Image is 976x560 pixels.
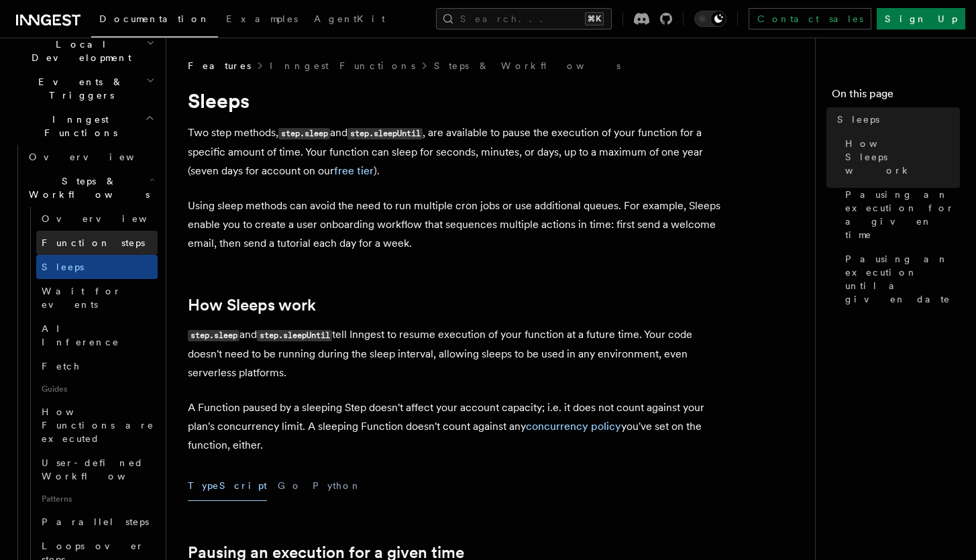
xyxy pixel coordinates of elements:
[42,213,180,224] span: Overview
[188,89,724,113] h1: Sleeps
[36,231,158,255] a: Function steps
[845,137,960,177] span: How Sleeps work
[36,354,158,378] a: Fetch
[314,13,385,24] span: AgentKit
[99,13,210,24] span: Documentation
[11,38,146,64] span: Local Development
[188,59,251,72] span: Features
[694,11,726,27] button: Toggle dark mode
[42,457,162,482] span: User-defined Workflows
[188,325,724,382] p: and tell Inngest to resume execution of your function at a future time. Your code doesn't need to...
[11,107,158,145] button: Inngest Functions
[36,279,158,317] a: Wait for events
[36,510,158,534] a: Parallel steps
[313,471,362,501] button: Python
[832,107,960,131] a: Sleeps
[226,13,298,24] span: Examples
[845,188,960,241] span: Pausing an execution for a given time
[188,330,239,341] code: step.sleep
[11,75,146,102] span: Events & Triggers
[436,8,612,30] button: Search...⌘K
[306,4,393,36] a: AgentKit
[347,128,423,139] code: step.sleepUntil
[837,113,879,126] span: Sleeps
[42,361,80,372] span: Fetch
[188,471,267,501] button: TypeScript
[11,113,145,139] span: Inngest Functions
[526,420,621,433] a: concurrency policy
[840,247,960,311] a: Pausing an execution until a given date
[11,70,158,107] button: Events & Triggers
[840,131,960,182] a: How Sleeps work
[23,169,158,207] button: Steps & Workflows
[845,252,960,306] span: Pausing an execution until a given date
[270,59,415,72] a: Inngest Functions
[188,296,316,315] a: How Sleeps work
[42,286,121,310] span: Wait for events
[11,32,158,70] button: Local Development
[257,330,332,341] code: step.sleepUntil
[188,197,724,253] p: Using sleep methods can avoid the need to run multiple cron jobs or use additional queues. For ex...
[188,398,724,455] p: A Function paused by a sleeping Step doesn't affect your account capacity; i.e. it does not count...
[36,317,158,354] a: AI Inference
[23,145,158,169] a: Overview
[42,237,145,248] span: Function steps
[36,451,158,488] a: User-defined Workflows
[749,8,871,30] a: Contact sales
[434,59,620,72] a: Steps & Workflows
[36,255,158,279] a: Sleeps
[42,262,84,272] span: Sleeps
[840,182,960,247] a: Pausing an execution for a given time
[91,4,218,38] a: Documentation
[36,488,158,510] span: Patterns
[877,8,965,30] a: Sign Up
[42,323,119,347] span: AI Inference
[832,86,960,107] h4: On this page
[23,174,150,201] span: Steps & Workflows
[278,128,330,139] code: step.sleep
[334,164,374,177] a: free tier
[36,207,158,231] a: Overview
[42,406,154,444] span: How Functions are executed
[42,516,149,527] span: Parallel steps
[278,471,302,501] button: Go
[585,12,604,25] kbd: ⌘K
[36,378,158,400] span: Guides
[218,4,306,36] a: Examples
[36,400,158,451] a: How Functions are executed
[188,123,724,180] p: Two step methods, and , are available to pause the execution of your function for a specific amou...
[29,152,167,162] span: Overview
